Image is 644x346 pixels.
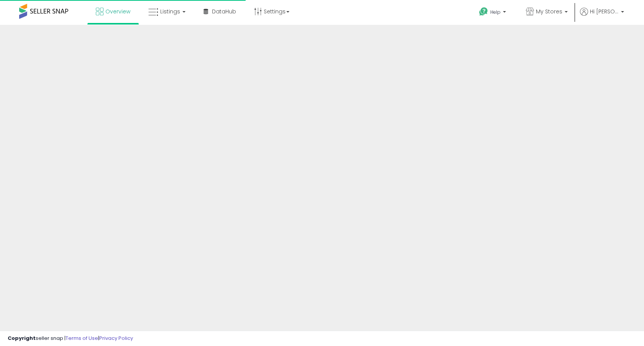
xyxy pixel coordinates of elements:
a: Privacy Policy [99,335,133,342]
span: Overview [105,8,130,15]
span: Hi [PERSON_NAME] [590,8,619,15]
span: Help [490,9,501,15]
span: My Stores [536,8,562,15]
i: Get Help [479,7,488,16]
strong: Copyright [8,335,36,342]
a: Terms of Use [66,335,98,342]
div: seller snap | | [8,335,133,342]
span: DataHub [212,8,236,15]
span: Listings [160,8,180,15]
a: Help [473,1,514,25]
a: Hi [PERSON_NAME] [580,8,624,25]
